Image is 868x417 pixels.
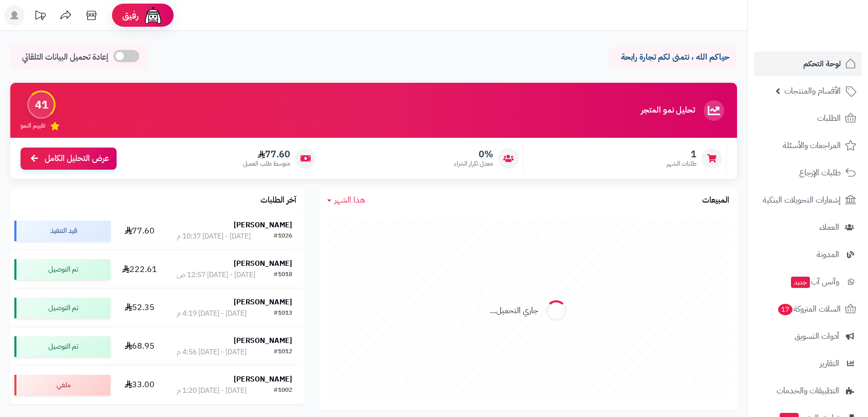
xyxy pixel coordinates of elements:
td: 77.60 [115,212,164,250]
strong: [PERSON_NAME] [234,258,292,269]
span: المراجعات والأسئلة [783,138,841,153]
a: التطبيقات والخدمات [754,378,862,403]
a: وآتس آبجديد [754,269,862,294]
div: [DATE] - [DATE] 4:56 م [177,347,247,357]
strong: [PERSON_NAME] [234,220,292,230]
a: المراجعات والأسئلة [754,133,862,158]
h3: آخر الطلبات [260,196,296,205]
div: جاري التحميل... [490,305,538,317]
strong: [PERSON_NAME] [234,374,292,385]
a: التقارير [754,351,862,376]
div: #1002 [274,386,292,396]
span: طلبات الشهر [667,159,696,168]
span: 0% [454,149,493,160]
td: 52.35 [115,289,164,327]
span: هذا الشهر [334,194,365,206]
span: طلبات الإرجاع [799,166,841,180]
span: متوسط طلب العميل [243,159,290,168]
td: 222.61 [115,250,164,288]
td: 33.00 [115,366,164,404]
a: السلات المتروكة17 [754,297,862,321]
h3: المبيعات [702,196,729,205]
span: وآتس آب [790,275,839,289]
span: معدل تكرار الشراء [454,159,493,168]
div: #1012 [274,347,292,357]
a: الطلبات [754,106,862,131]
div: تم التوصيل [14,298,110,318]
div: [DATE] - [DATE] 12:57 ص [177,270,255,280]
span: التقارير [820,356,839,371]
span: 17 [778,304,792,315]
a: عرض التحليل الكامل [21,148,117,170]
span: أدوات التسويق [795,329,839,343]
span: لوحة التحكم [803,57,841,71]
div: ملغي [14,375,110,395]
h3: تحليل نمو المتجر [641,106,695,115]
div: [DATE] - [DATE] 10:37 م [177,231,251,242]
span: المدونة [817,247,839,262]
p: حياكم الله ، نتمنى لكم تجارة رابحة [616,51,729,63]
a: إشعارات التحويلات البنكية [754,188,862,212]
span: جديد [791,277,810,288]
div: قيد التنفيذ [14,221,110,241]
a: المدونة [754,242,862,267]
div: [DATE] - [DATE] 1:20 م [177,386,247,396]
td: 68.95 [115,328,164,366]
span: رفيق [122,9,139,22]
a: تحديثات المنصة [27,5,53,28]
span: 77.60 [243,149,290,160]
a: لوحة التحكم [754,51,862,76]
span: 1 [667,149,696,160]
span: العملاء [819,220,839,234]
img: ai-face.png [143,5,163,26]
span: تقييم النمو [21,121,45,130]
span: إعادة تحميل البيانات التلقائي [22,51,108,63]
span: السلات المتروكة [777,302,841,316]
div: [DATE] - [DATE] 4:19 م [177,309,247,319]
span: التطبيقات والخدمات [777,384,839,398]
div: #1026 [274,231,292,242]
div: #1013 [274,309,292,319]
a: طلبات الإرجاع [754,160,862,185]
span: عرض التحليل الكامل [45,153,109,165]
span: الطلبات [817,111,841,125]
a: أدوات التسويق [754,324,862,349]
a: العملاء [754,215,862,240]
div: تم التوصيل [14,336,110,357]
span: إشعارات التحويلات البنكية [763,193,841,207]
div: #1018 [274,270,292,280]
strong: [PERSON_NAME] [234,297,292,307]
span: الأقسام والمنتجات [784,84,841,98]
div: تم التوصيل [14,259,110,280]
strong: [PERSON_NAME] [234,335,292,346]
a: هذا الشهر [327,194,365,206]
